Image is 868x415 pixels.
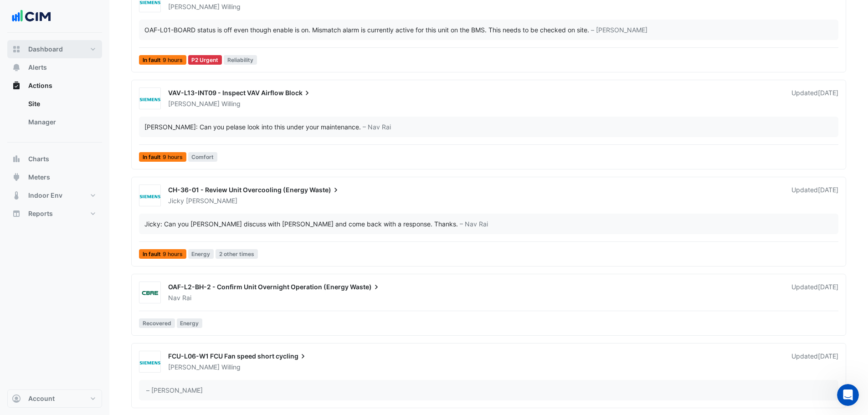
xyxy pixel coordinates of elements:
span: Actions [28,81,52,90]
span: Recovered [139,318,175,328]
span: [PERSON_NAME] [186,196,237,205]
span: Waste) [309,185,340,195]
app-icon: Indoor Env [12,191,21,200]
span: [PERSON_NAME] [168,3,220,10]
span: – Nav Rai [363,122,391,132]
span: 9 hours [163,57,183,63]
span: Dashboard [28,45,63,54]
span: Energy [177,318,203,328]
span: [PERSON_NAME] [168,100,220,108]
app-icon: Reports [12,209,21,218]
img: CBRE Charter Hall [139,288,160,297]
span: Reliability [224,55,257,65]
span: Comfort [188,152,218,162]
a: Manager [21,113,102,131]
button: Account [7,389,102,408]
div: Updated [791,88,838,108]
iframe: Intercom live chat [837,384,859,406]
span: Mon 15-Sep-2025 08:24 AEST [818,89,838,97]
span: 9 hours [163,251,183,257]
button: Actions [7,77,102,95]
span: Reports [28,209,53,218]
a: Site [21,95,102,113]
span: 9 hours [163,154,183,160]
span: CH-36-01 - Review Unit Overcooling (Energy [168,186,308,194]
img: Company Logo [11,7,52,26]
span: Nav [168,294,180,302]
div: Jicky: Can you [PERSON_NAME] discuss with [PERSON_NAME] and come back with a response. Thanks. [144,219,458,229]
button: Charts [7,150,102,168]
span: – [PERSON_NAME] [146,385,203,395]
span: Willing [221,99,241,108]
app-icon: Alerts [12,63,21,72]
div: Updated [791,185,838,205]
span: Energy [188,249,214,259]
span: Charts [28,154,49,164]
span: Meters [28,173,50,182]
div: Actions [7,95,102,135]
span: 2 other times [216,249,258,259]
button: Alerts [7,58,102,77]
span: Waste) [350,282,381,292]
button: Meters [7,168,102,186]
span: [PERSON_NAME] [168,363,220,371]
div: [PERSON_NAME]: Can you pelase look into this under your maintenance. [144,122,361,132]
span: Rai [182,293,191,302]
span: In fault [139,249,186,259]
span: Mon 15-Sep-2025 08:24 AEST [818,186,838,194]
span: Jicky [168,197,184,205]
span: Block [285,88,312,97]
span: Willing [221,363,241,372]
span: Alerts [28,63,47,72]
span: In fault [139,55,186,65]
div: OAF-L01-BOARD status is off even though enable is on. Mismatch alarm is currently active for this... [144,25,589,35]
span: Wed 10-Sep-2025 13:30 AEST [818,352,838,360]
img: Siemens [139,191,160,200]
span: Fri 12-Sep-2025 09:28 AEST [818,283,838,291]
span: VAV-L13-INT09 - Inspect VAV Airflow [168,89,284,97]
span: Indoor Env [28,191,62,200]
button: Indoor Env [7,186,102,205]
img: Siemens [139,358,160,367]
div: P2 Urgent [188,55,222,65]
span: FCU-L06-W1 FCU Fan speed short [168,352,274,360]
span: – Nav Rai [460,219,488,229]
app-icon: Meters [12,173,21,182]
div: Updated [791,282,838,302]
button: Reports [7,205,102,223]
span: In fault [139,152,186,162]
app-icon: Charts [12,154,21,164]
span: OAF-L2-BH-2 - Confirm Unit Overnight Operation (Energy [168,283,349,291]
span: Account [28,394,55,403]
span: cycling [276,352,308,361]
button: Dashboard [7,40,102,58]
img: Siemens [139,94,160,103]
app-icon: Dashboard [12,45,21,54]
span: Willing [221,2,241,11]
app-icon: Actions [12,81,21,90]
span: – [PERSON_NAME] [591,25,647,35]
div: Updated [791,352,838,372]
